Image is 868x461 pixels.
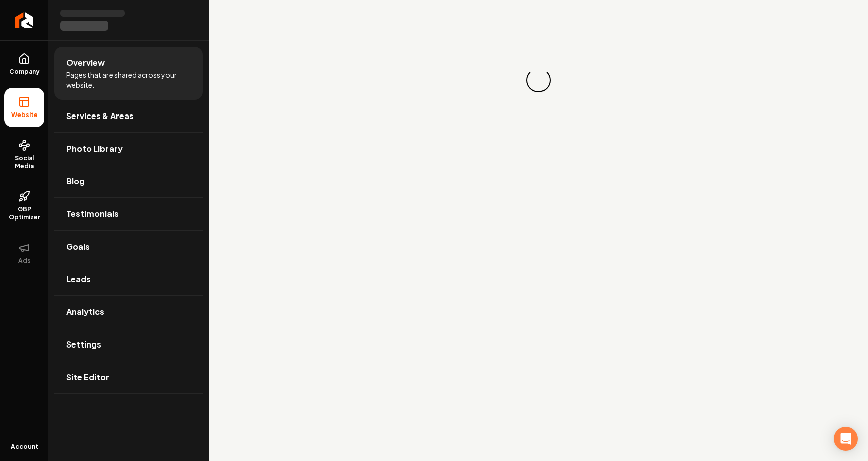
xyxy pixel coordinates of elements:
span: Photo Library [66,143,123,155]
a: Goals [54,230,203,263]
span: Account [11,443,38,451]
span: Company [5,68,44,76]
a: Analytics [54,296,203,328]
span: Goals [66,241,90,253]
span: Testimonials [66,208,119,220]
img: Rebolt Logo [15,12,34,28]
a: Leads [54,263,203,295]
a: Blog [54,165,203,197]
span: Settings [66,338,101,351]
span: Blog [66,175,85,187]
span: Social Media [4,154,44,170]
a: Settings [54,328,203,361]
span: Ads [14,257,35,265]
a: Company [4,45,44,84]
div: Open Intercom Messenger [834,427,858,451]
a: GBP Optimizer [4,182,44,229]
a: Services & Areas [54,100,203,132]
span: GBP Optimizer [4,205,44,221]
a: Social Media [4,131,44,178]
a: Photo Library [54,133,203,165]
span: Leads [66,273,91,285]
span: Site Editor [66,371,110,383]
span: Website [7,111,42,119]
span: Analytics [66,306,104,318]
div: Loading [523,65,554,95]
button: Ads [4,234,44,273]
span: Services & Areas [66,110,134,122]
span: Overview [66,57,105,69]
a: Testimonials [54,198,203,230]
span: Pages that are shared across your website. [66,70,191,90]
a: Site Editor [54,361,203,393]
